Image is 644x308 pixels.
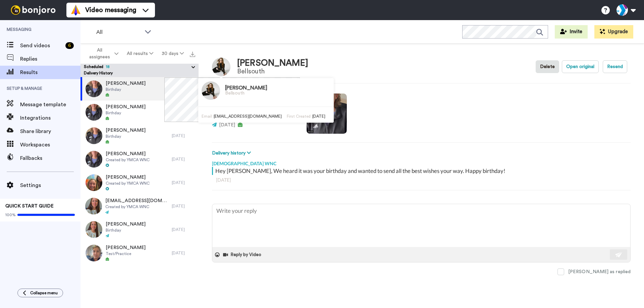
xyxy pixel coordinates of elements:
[287,114,311,118] span: First Created
[225,91,267,96] h5: Bellsouth
[106,150,150,157] span: [PERSON_NAME]
[212,58,230,76] img: Image of Christa Hyatt
[30,290,58,296] span: Collapse menu
[219,123,235,127] span: [DATE]
[5,204,54,208] span: QUICK START GUIDE
[86,104,102,121] img: 922c11dd-9f8c-4a6b-8947-c2d68f2ed8a3-thumb.jpg
[86,245,102,261] img: 2227f37a-80ec-4f28-a537-a1a10954e17a-thumb.jpg
[237,68,308,75] div: Bellsouth
[123,48,158,60] button: All results
[80,124,199,147] a: [PERSON_NAME]Birthday[DATE]
[172,227,195,232] div: [DATE]
[106,251,146,256] span: Test/Practice
[65,42,74,49] div: 6
[106,87,146,92] span: Birthday
[106,157,150,163] span: Created by YMCA WNC
[80,194,199,218] a: [EMAIL_ADDRESS][DOMAIN_NAME]Created by YMCA WNC[DATE]
[190,52,195,57] img: export.svg
[17,289,63,297] button: Collapse menu
[188,49,197,59] button: Export all results that match these filters now.
[80,241,199,265] a: [PERSON_NAME]Test/Practice[DATE]
[172,180,195,185] div: [DATE]
[85,198,102,214] img: 16bb769e-a4a2-41a2-91d4-a1550a637933-thumb.jpg
[105,197,168,204] span: [EMAIL_ADDRESS][DOMAIN_NAME]
[106,228,146,233] span: Birthday
[86,174,102,191] img: d1d19e15-b099-4716-938a-f7a9732b3eb1-thumb.jpg
[105,204,168,209] span: Created by YMCA WNC
[20,114,80,122] span: Integrations
[80,70,199,77] div: Delivery History
[106,221,146,228] span: [PERSON_NAME]
[106,181,150,186] span: Created by YMCA WNC
[84,65,110,69] span: Scheduled
[212,149,253,157] button: Delivery history
[20,154,80,162] span: Fallbacks
[172,133,195,138] div: [DATE]
[80,77,199,101] a: [PERSON_NAME]Birthday[DATE]
[8,5,58,15] img: bj-logo-header-white.svg
[70,5,81,15] img: vm-color.svg
[5,212,16,218] span: 100%
[80,218,199,241] a: [PERSON_NAME]Birthday[DATE]
[603,60,627,73] button: Resend
[172,157,195,162] div: [DATE]
[82,44,123,63] button: All assignees
[106,174,150,181] span: [PERSON_NAME]
[20,101,80,109] span: Message template
[172,250,195,256] div: [DATE]
[225,85,267,91] h3: [PERSON_NAME]
[214,114,282,118] span: [EMAIL_ADDRESS][DOMAIN_NAME]
[80,147,199,171] a: [PERSON_NAME]Created by YMCA WNC[DATE]
[106,244,146,251] span: [PERSON_NAME]
[20,42,63,50] span: Send videos
[106,127,146,134] span: [PERSON_NAME]
[202,114,212,118] span: Email
[212,157,631,167] div: [DEMOGRAPHIC_DATA] WNC
[106,110,146,116] span: Birthday
[594,25,633,39] button: Upgrade
[555,25,588,39] button: Invite
[86,151,102,168] img: 7dfddf8d-7694-4bcb-b943-af1fc9a01b29-thumb.jpg
[216,177,627,183] div: [DATE]
[20,141,80,149] span: Workspaces
[20,181,80,189] span: Settings
[615,252,623,257] img: send-white.svg
[20,68,80,76] span: Results
[20,55,80,63] span: Replies
[86,80,102,97] img: e0a539f1-1151-404e-93e1-7d996fb1d4ea-thumb.jpg
[106,134,146,139] span: Birthday
[157,48,188,60] button: 30 days
[86,127,102,144] img: 9537b1f7-28b0-4d8c-b9aa-cc6443e18920-thumb.jpg
[222,250,263,260] button: Reply by Video
[312,114,325,118] span: [DATE]
[85,5,136,15] span: Video messaging
[86,47,113,60] span: All assignees
[536,60,559,73] button: Delete
[20,127,80,135] span: Share library
[568,268,631,275] div: [PERSON_NAME] as replied
[106,80,146,87] span: [PERSON_NAME]
[84,64,199,71] button: Scheduled18
[106,104,146,110] span: [PERSON_NAME]
[172,203,195,209] div: [DATE]
[86,221,102,238] img: a258b027-ff83-41e9-b5a3-92803788277d-thumb.jpg
[80,101,199,124] a: [PERSON_NAME]Birthday[DATE]
[103,65,110,69] span: 18
[96,28,141,36] span: All
[562,60,599,73] button: Open original
[80,171,199,194] a: [PERSON_NAME]Created by YMCA WNC[DATE]
[237,58,308,68] div: [PERSON_NAME]
[202,81,220,100] img: Image of Christa Hyatt
[215,167,629,175] div: Hey [PERSON_NAME], We heard it was your birthday and wanted to send all the best wishes your way....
